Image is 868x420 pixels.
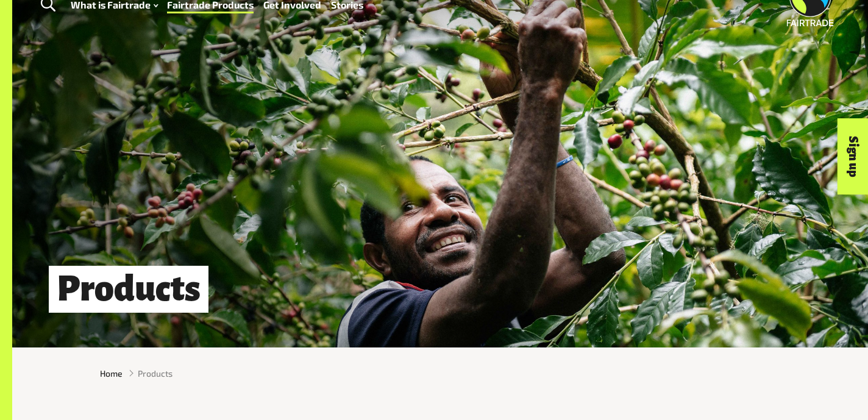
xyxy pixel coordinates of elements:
[49,266,208,313] h1: Products
[138,367,173,380] span: Products
[100,367,123,380] a: Home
